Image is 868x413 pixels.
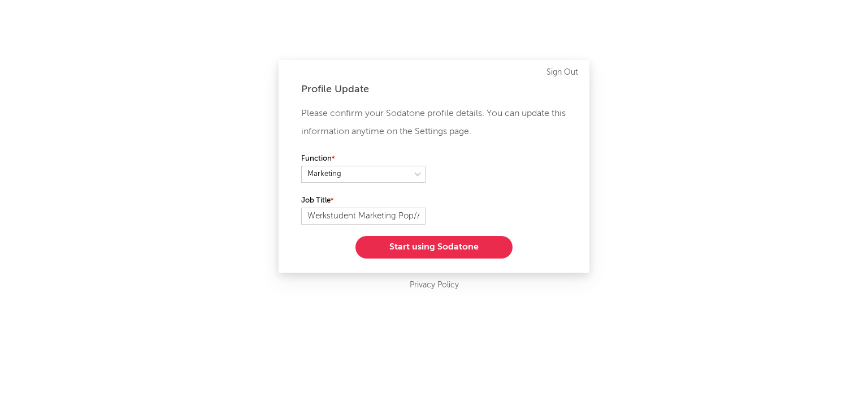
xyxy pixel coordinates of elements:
[355,236,513,259] button: Start using Sodatone
[301,83,567,96] div: Profile Update
[301,105,567,141] p: Please confirm your Sodatone profile details. You can update this information anytime on the Sett...
[301,152,426,166] label: Function
[546,66,578,79] a: Sign Out
[301,194,426,208] label: Job Title
[410,278,459,292] a: Privacy Policy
